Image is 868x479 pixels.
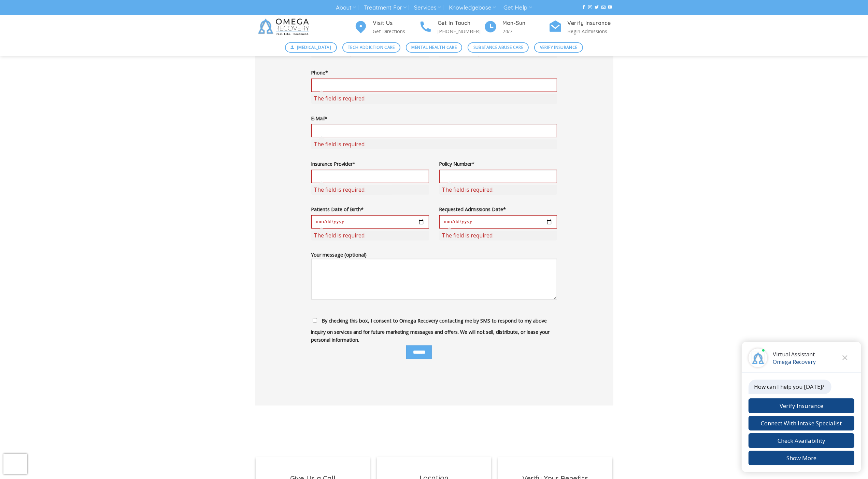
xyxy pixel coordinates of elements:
form: Contact form [311,23,557,374]
span: Tech Addiction Care [348,44,395,51]
p: 24/7 [503,27,549,35]
span: By checking this box, I consent to Omega Recovery contacting me by SMS to respond to my above inq... [311,317,550,343]
h4: Mon-Sun [503,19,549,28]
a: Substance Abuse Care [468,42,529,53]
a: Mental Health Care [406,42,462,53]
label: Patients Date of Birth* [311,205,429,213]
span: The field is required. [439,185,557,195]
a: Follow on Instagram [588,5,592,10]
p: Begin Admissions [568,27,613,35]
a: Get Help [504,1,532,14]
textarea: Your message (optional) [311,259,557,300]
span: The field is required. [311,139,557,149]
span: The field is required. [439,231,557,241]
label: Phone* [311,69,557,77]
a: Follow on Twitter [595,5,599,10]
label: Insurance Provider* [311,160,429,168]
span: Substance Abuse Care [473,44,523,51]
p: [PHONE_NUMBER] [438,27,484,35]
label: Policy Number* [439,160,557,168]
img: Omega Recovery [255,15,315,39]
a: Verify Insurance Begin Admissions [549,19,613,36]
span: Verify Insurance [540,44,578,51]
a: Get In Touch [PHONE_NUMBER] [419,19,484,36]
span: The field is required. [311,94,557,104]
h4: Visit Us [373,19,419,28]
a: Follow on Facebook [582,5,586,10]
a: Send us an email [601,5,606,10]
a: Verify Insurance [534,42,583,53]
h4: Verify Insurance [568,19,613,28]
span: The field is required. [311,231,429,241]
h4: Get In Touch [438,19,484,28]
label: Requested Admissions Date* [439,205,557,213]
a: Treatment For [364,1,407,14]
input: By checking this box, I consent to Omega Recovery contacting me by SMS to respond to my above inq... [313,318,317,323]
span: The field is required. [311,185,429,195]
span: Mental Health Care [412,44,457,51]
label: Your message (optional) [311,251,557,304]
a: Visit Us Get Directions [354,19,419,36]
p: Get Directions [373,27,419,35]
a: About [336,1,356,14]
a: Services [414,1,441,14]
span: [MEDICAL_DATA] [297,44,331,51]
a: Knowledgebase [449,1,496,14]
a: [MEDICAL_DATA] [285,42,337,53]
a: Follow on YouTube [608,5,612,10]
a: Tech Addiction Care [342,42,401,53]
label: E-Mail* [311,114,557,122]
